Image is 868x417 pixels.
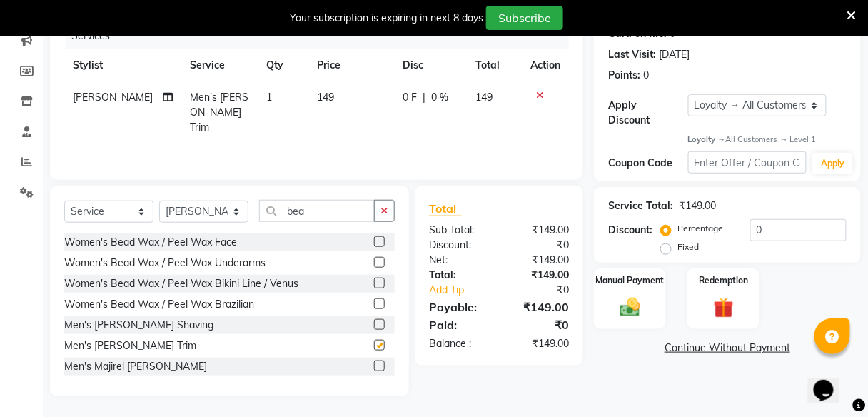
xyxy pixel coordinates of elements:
div: Apply Discount [608,98,687,128]
label: Redemption [699,274,748,287]
div: Women's Bead Wax / Peel Wax Face [64,235,237,250]
div: Men's [PERSON_NAME] Shaving [64,318,213,333]
span: 149 [476,91,493,104]
th: Price [308,49,394,81]
div: Paid: [418,316,499,333]
iframe: chat widget [808,360,854,403]
th: Qty [258,49,308,81]
th: Service [181,49,258,81]
div: Women's Bead Wax / Peel Wax Brazilian [64,297,254,312]
th: Disc [395,49,468,81]
a: Add Tip [418,283,513,298]
label: Percentage [677,222,723,235]
div: ₹149.00 [499,223,580,238]
div: Women's Bead Wax / Peel Wax Bikini Line / Venus [64,276,298,291]
div: All Customers → Level 1 [688,134,847,146]
div: Your subscription is expiring in next 8 days [290,11,483,26]
div: ₹149.00 [499,268,580,283]
div: ₹0 [499,316,580,333]
span: 149 [317,91,334,104]
span: | [423,90,426,105]
div: 0 [643,68,649,83]
span: Total [429,201,462,216]
input: Enter Offer / Coupon Code [688,151,807,174]
span: 0 F [403,90,418,105]
span: Men's [PERSON_NAME] Trim [190,91,248,134]
div: Discount: [608,223,652,238]
button: Subscribe [486,6,563,30]
div: ₹149.00 [499,253,580,268]
div: ₹149.00 [499,298,580,316]
span: 1 [266,91,272,104]
div: Women's Bead Wax / Peel Wax Underarms [64,256,266,271]
div: Total: [418,268,499,283]
label: Manual Payment [596,274,665,287]
th: Action [522,49,569,81]
div: Net: [418,253,499,268]
div: Men's [PERSON_NAME] Trim [64,338,196,353]
th: Total [468,49,523,81]
div: Coupon Code [608,156,687,171]
div: Payable: [418,298,499,316]
div: Points: [608,68,640,83]
div: ₹0 [499,238,580,253]
img: _cash.svg [614,296,647,318]
div: Last Visit: [608,47,656,62]
input: Search or Scan [259,200,375,222]
div: [DATE] [659,47,690,62]
button: Apply [812,153,853,174]
span: [PERSON_NAME] [73,91,153,104]
div: ₹149.00 [679,199,716,213]
strong: Loyalty → [688,134,726,144]
div: Men's Majirel [PERSON_NAME] [64,359,207,374]
label: Fixed [677,241,699,253]
div: ₹149.00 [499,336,580,351]
th: Stylist [64,49,181,81]
div: Discount: [418,238,499,253]
div: Sub Total: [418,223,499,238]
div: ₹0 [513,283,580,298]
a: Continue Without Payment [597,341,858,356]
div: Service Total: [608,199,673,213]
img: _gift.svg [707,296,740,321]
div: Services [66,23,580,49]
span: 0 % [432,90,449,105]
div: Balance : [418,336,499,351]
